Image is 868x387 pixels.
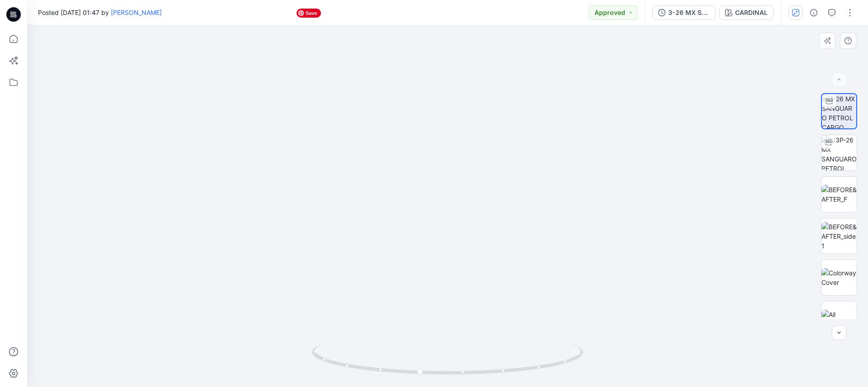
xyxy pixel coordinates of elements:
img: All colorways [821,310,857,329]
div: 3-26 MX SANGUARO PETROL CARGO PANTS [668,8,710,18]
img: 1J3P-26 MX SANGUARO PETROL SET [821,135,857,170]
span: Posted [DATE] 01:47 by [38,8,162,17]
img: BEFORE&AFTER_F [821,185,857,204]
img: Colorway Cover [821,268,857,287]
img: BEFORE&AFTER_side1 [821,222,857,250]
img: 3-26 MX SANGUARO PETROL CARGO PANTS [822,94,856,128]
button: 3-26 MX SANGUARO PETROL CARGO PANTS [652,5,716,20]
div: CARDINAL [735,8,768,18]
span: Save [297,9,321,18]
button: Details [807,5,821,20]
button: CARDINAL [719,5,774,20]
a: [PERSON_NAME] [111,9,162,16]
